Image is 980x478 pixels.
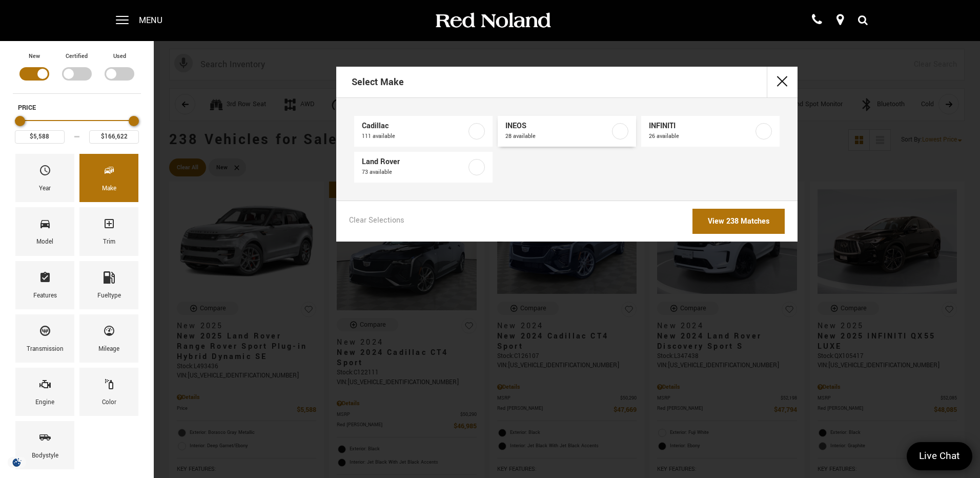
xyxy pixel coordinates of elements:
[35,397,54,408] div: Engine
[362,157,466,167] span: Land Rover
[5,457,29,468] section: Click to Open Cookie Consent Modal
[352,68,404,96] h2: Select Make
[15,421,74,469] div: BodystyleBodystyle
[649,131,753,142] span: 26 available
[103,236,115,248] div: Trim
[36,236,53,248] div: Model
[5,457,29,468] img: Opt-Out Icon
[39,429,51,450] span: Bodystyle
[914,449,965,463] span: Live Chat
[349,215,404,228] a: Clear Selections
[29,51,40,62] label: New
[129,116,139,126] div: Maximum Price
[103,269,115,290] span: Fueltype
[354,152,493,183] a: Land Rover73 available
[103,322,115,344] span: Mileage
[692,209,785,234] a: View 238 Matches
[434,12,552,30] img: Red Noland Auto Group
[15,261,74,309] div: FeaturesFeatures
[15,207,74,255] div: ModelModel
[767,67,798,97] button: close
[79,207,138,255] div: TrimTrim
[649,121,753,131] span: INFINITI
[79,368,138,416] div: ColorColor
[15,368,74,416] div: EngineEngine
[32,450,58,462] div: Bodystyle
[33,290,57,302] div: Features
[362,167,466,177] span: 73 available
[39,215,51,236] span: Model
[15,130,65,144] input: Minimum
[113,51,126,62] label: Used
[15,154,74,202] div: YearYear
[79,261,138,309] div: FueltypeFueltype
[15,314,74,363] div: TransmissionTransmission
[505,121,610,131] span: INEOS
[103,162,115,183] span: Make
[79,314,138,363] div: MileageMileage
[354,116,493,147] a: Cadillac111 available
[498,116,636,147] a: INEOS28 available
[102,397,116,408] div: Color
[362,131,466,142] span: 111 available
[98,344,119,355] div: Mileage
[13,51,141,93] div: Filter by Vehicle Type
[66,51,88,62] label: Certified
[79,154,138,202] div: MakeMake
[97,290,121,302] div: Fueltype
[39,269,51,290] span: Features
[362,121,466,131] span: Cadillac
[39,375,51,397] span: Engine
[103,215,115,236] span: Trim
[907,442,972,470] a: Live Chat
[39,322,51,344] span: Transmission
[39,162,51,183] span: Year
[15,112,139,144] div: Price
[103,375,115,397] span: Color
[15,116,25,126] div: Minimum Price
[102,183,116,194] div: Make
[18,103,136,112] h5: Price
[89,130,139,144] input: Maximum
[27,344,64,355] div: Transmission
[505,131,610,142] span: 28 available
[641,116,780,147] a: INFINITI26 available
[39,183,51,194] div: Year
